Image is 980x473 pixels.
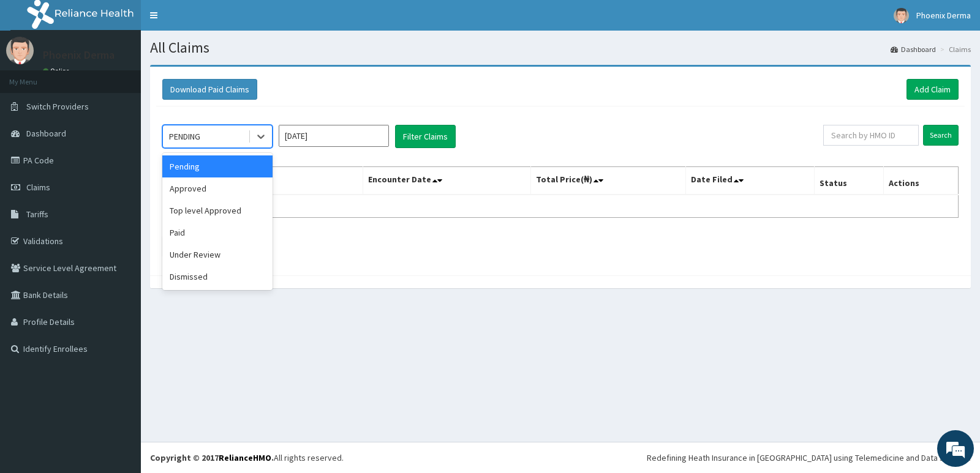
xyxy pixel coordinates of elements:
[162,244,273,266] div: Under Review
[883,167,958,195] th: Actions
[150,452,274,463] strong: Copyright © 2017 .
[162,155,273,177] div: Pending
[141,442,980,473] footer: All rights reserved.
[923,125,959,146] input: Search
[26,209,48,220] span: Tariffs
[823,125,919,146] input: Search by HMO ID
[162,199,273,222] div: Top level Approved
[219,452,271,463] a: RelianceHMO
[891,44,936,54] a: Dashboard
[279,125,389,147] input: Select Month and Year
[6,37,34,64] img: User Image
[814,167,883,195] th: Status
[363,167,530,195] th: Encounter Date
[43,50,115,61] p: Phoenix Derma
[686,167,815,195] th: Date Filed
[43,67,72,75] a: Online
[162,222,273,244] div: Paid
[162,177,273,199] div: Approved
[26,182,50,193] span: Claims
[647,452,971,464] div: Redefining Heath Insurance in [GEOGRAPHIC_DATA] using Telemedicine and Data Science!
[907,79,959,100] a: Add Claim
[169,130,200,143] div: PENDING
[26,128,66,139] span: Dashboard
[530,167,685,195] th: Total Price(₦)
[26,101,89,112] span: Switch Providers
[162,266,273,288] div: Dismissed
[916,10,971,21] span: Phoenix Derma
[937,44,971,54] li: Claims
[395,125,456,148] button: Filter Claims
[162,79,257,100] button: Download Paid Claims
[894,8,909,23] img: User Image
[150,40,971,56] h1: All Claims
